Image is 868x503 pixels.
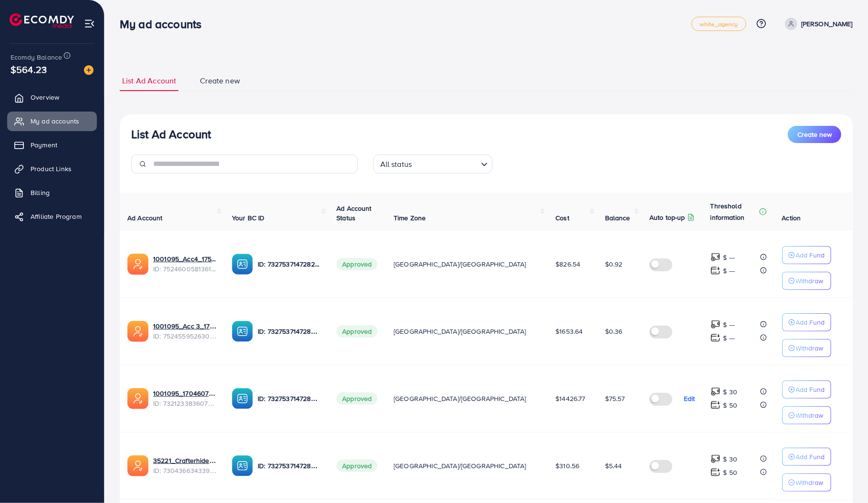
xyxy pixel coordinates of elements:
[711,319,721,329] img: top-up amount
[31,92,59,102] span: Overview
[127,213,163,223] span: Ad Account
[711,266,721,276] img: top-up amount
[711,454,721,464] img: top-up amount
[605,259,623,269] span: $0.92
[153,331,217,341] span: ID: 7524559526306070535
[555,213,569,223] span: Cost
[782,448,831,466] button: Add Fund
[700,21,738,27] span: white_agency
[711,387,721,397] img: top-up amount
[796,342,824,354] p: Withdraw
[232,213,265,223] span: Your BC ID
[336,460,377,472] span: Approved
[7,183,97,202] a: Billing
[691,17,746,31] a: white_agency
[711,200,757,223] p: Threshold information
[796,384,825,395] p: Add Fund
[127,254,148,275] img: ic-ads-acc.e4c84228.svg
[723,453,738,465] p: $ 30
[415,155,477,171] input: Search for option
[788,126,841,143] button: Create new
[122,75,176,86] span: List Ad Account
[127,455,148,476] img: ic-ads-acc.e4c84228.svg
[7,88,97,107] a: Overview
[723,386,738,398] p: $ 30
[782,406,831,424] button: Withdraw
[555,461,579,471] span: $310.56
[127,388,148,409] img: ic-ads-acc.e4c84228.svg
[153,456,217,475] div: <span class='underline'>35221_Crafterhide ad_1700680330947</span></br>7304366343393296385
[723,332,735,344] p: $ ---
[782,473,831,492] button: Withdraw
[127,321,148,342] img: ic-ads-acc.e4c84228.svg
[258,460,321,472] p: ID: 7327537147282571265
[84,65,94,75] img: image
[782,313,831,331] button: Add Fund
[153,389,217,398] a: 1001095_1704607619722
[7,135,97,154] a: Payment
[555,394,585,403] span: $14426.77
[7,159,97,178] a: Product Links
[796,410,824,421] p: Withdraw
[258,393,321,404] p: ID: 7327537147282571265
[31,164,72,174] span: Product Links
[555,327,583,336] span: $1653.64
[153,456,217,465] a: 35221_Crafterhide ad_1700680330947
[796,477,824,488] p: Withdraw
[796,275,824,287] p: Withdraw
[796,451,825,462] p: Add Fund
[684,393,695,404] p: Edit
[232,455,253,476] img: ic-ba-acc.ded83a64.svg
[232,388,253,409] img: ic-ba-acc.ded83a64.svg
[801,18,853,30] p: [PERSON_NAME]
[394,259,526,269] span: [GEOGRAPHIC_DATA]/[GEOGRAPHIC_DATA]
[153,254,217,274] div: <span class='underline'>1001095_Acc4_1751957612300</span></br>7524600581361696769
[723,319,735,330] p: $ ---
[153,264,217,274] span: ID: 7524600581361696769
[84,18,95,29] img: menu
[711,252,721,262] img: top-up amount
[153,389,217,408] div: <span class='underline'>1001095_1704607619722</span></br>7321233836078252033
[120,17,209,31] h3: My ad accounts
[394,327,526,336] span: [GEOGRAPHIC_DATA]/[GEOGRAPHIC_DATA]
[782,380,831,399] button: Add Fund
[10,52,62,62] span: Ecomdy Balance
[31,212,82,221] span: Affiliate Program
[781,18,853,30] a: [PERSON_NAME]
[782,246,831,264] button: Add Fund
[555,259,580,269] span: $826.54
[10,62,47,76] span: $564.23
[723,467,738,478] p: $ 50
[7,112,97,131] a: My ad accounts
[394,461,526,471] span: [GEOGRAPHIC_DATA]/[GEOGRAPHIC_DATA]
[31,116,79,126] span: My ad accounts
[605,213,630,223] span: Balance
[7,207,97,226] a: Affiliate Program
[232,254,253,275] img: ic-ba-acc.ded83a64.svg
[782,339,831,357] button: Withdraw
[336,204,372,223] span: Ad Account Status
[711,467,721,477] img: top-up amount
[378,157,414,171] span: All status
[200,75,240,86] span: Create new
[373,154,492,174] div: Search for option
[797,130,832,139] span: Create new
[232,321,253,342] img: ic-ba-acc.ded83a64.svg
[782,272,831,290] button: Withdraw
[605,461,622,471] span: $5.44
[394,394,526,403] span: [GEOGRAPHIC_DATA]/[GEOGRAPHIC_DATA]
[827,460,861,496] iframe: Chat
[258,258,321,270] p: ID: 7327537147282571265
[796,249,825,261] p: Add Fund
[10,13,74,28] img: logo
[153,321,217,331] a: 1001095_Acc 3_1751948238983
[723,265,735,277] p: $ ---
[31,140,57,150] span: Payment
[711,400,721,410] img: top-up amount
[153,321,217,341] div: <span class='underline'>1001095_Acc 3_1751948238983</span></br>7524559526306070535
[605,394,625,403] span: $75.57
[796,317,825,328] p: Add Fund
[131,127,211,141] h3: List Ad Account
[394,213,426,223] span: Time Zone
